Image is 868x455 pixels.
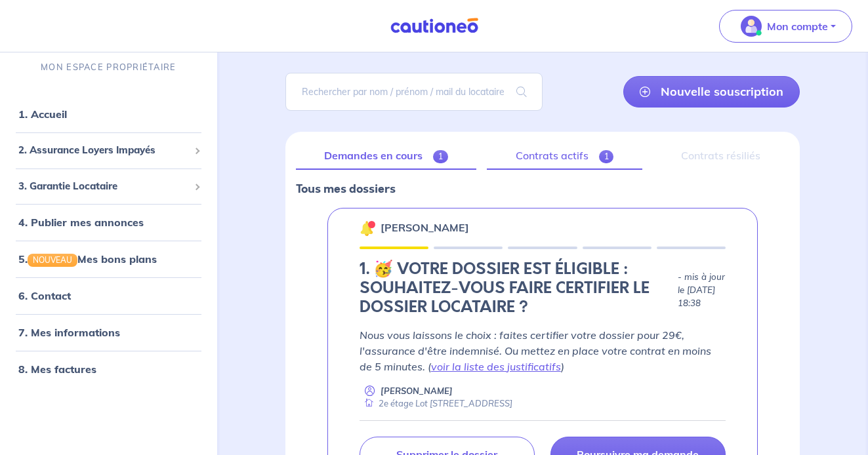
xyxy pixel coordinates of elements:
[487,142,642,170] a: Contrats actifs1
[5,283,212,309] div: 6. Contact
[5,320,212,346] div: 7. Mes informations
[285,73,543,111] input: Rechercher par nom / prénom / mail du locataire
[381,385,453,397] p: [PERSON_NAME]
[719,10,852,43] button: illu_account_valid_menu.svgMon compte
[5,357,212,383] div: 8. Mes factures
[5,247,212,273] div: 5.NOUVEAUMes bons plans
[296,180,789,197] p: Tous mes dossiers
[5,102,212,128] div: 1. Accueil
[18,179,189,194] span: 3. Garantie Locataire
[431,360,561,373] a: voir la liste des justificatifs
[360,260,672,316] h4: 1. 🥳 VOTRE DOSSIER EST ÉLIGIBLE : SOUHAITEZ-VOUS FAIRE CERTIFIER LE DOSSIER LOCATAIRE ?
[18,253,157,266] a: 5.NOUVEAUMes bons plans
[18,326,120,340] a: 7. Mes informations
[501,73,543,110] span: search
[18,363,96,376] a: 8. Mes factures
[381,220,469,235] p: [PERSON_NAME]
[623,76,800,108] a: Nouvelle souscription
[18,216,144,229] a: 4. Publier mes annonces
[678,271,726,310] p: - mis à jour le [DATE] 18:38
[5,174,212,199] div: 3. Garantie Locataire
[18,144,189,159] span: 2. Assurance Loyers Impayés
[599,150,614,163] span: 1
[360,327,726,374] p: Nous vous laissons le choix : faites certifier votre dossier pour 29€, l'assurance d'être indemni...
[18,108,67,121] a: 1. Accueil
[433,150,448,163] span: 1
[360,220,375,236] img: 🔔
[360,397,512,410] div: 2e étage Lot [STREET_ADDRESS]
[18,290,71,303] a: 6. Contact
[360,260,726,321] div: state: CERTIFICATION-CHOICE, Context: NEW,MAYBE-CERTIFICATE,ALONE,LESSOR-DOCUMENTS
[385,18,484,34] img: Cautioneo
[296,142,477,170] a: Demandes en cours1
[767,18,828,34] p: Mon compte
[741,16,762,37] img: illu_account_valid_menu.svg
[5,138,212,164] div: 2. Assurance Loyers Impayés
[5,210,212,236] div: 4. Publier mes annonces
[41,61,176,73] p: MON ESPACE PROPRIÉTAIRE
